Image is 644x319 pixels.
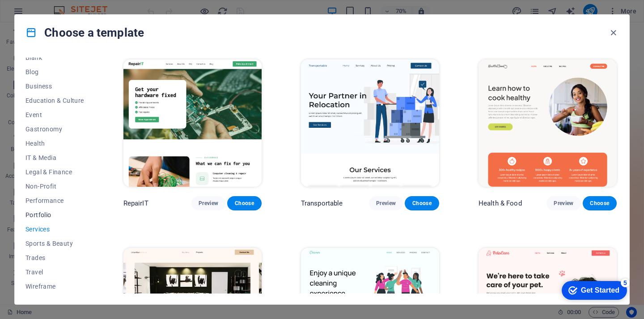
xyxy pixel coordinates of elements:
[369,196,403,210] button: Preview
[7,4,72,23] div: Get Started 5 items remaining, 0% complete
[412,200,432,207] span: Choose
[25,50,84,65] button: Blank
[25,93,84,108] button: Education & Culture
[25,265,84,279] button: Travel
[25,165,84,179] button: Legal & Finance
[123,59,262,187] img: RepairIT
[25,83,84,90] span: Business
[590,200,610,207] span: Choose
[25,269,84,276] span: Travel
[25,97,84,104] span: Education & Culture
[25,283,84,290] span: Wireframe
[66,2,75,11] div: 5
[547,196,580,210] button: Preview
[191,196,225,210] button: Preview
[25,211,84,218] span: Portfolio
[25,108,84,122] button: Event
[554,200,573,207] span: Preview
[26,10,65,18] div: Get Started
[25,79,84,93] button: Business
[25,151,84,165] button: IT & Media
[25,226,84,233] span: Services
[301,199,343,208] p: Transportable
[25,197,84,204] span: Performance
[25,140,84,147] span: Health
[25,208,84,222] button: Portfolio
[376,200,396,207] span: Preview
[25,68,84,76] span: Blog
[25,251,84,265] button: Trades
[25,54,84,61] span: Blank
[25,126,84,133] span: Gastronomy
[301,59,439,187] img: Transportable
[583,196,617,210] button: Choose
[25,179,84,193] button: Non-Profit
[25,111,84,118] span: Event
[25,122,84,136] button: Gastronomy
[199,200,218,207] span: Preview
[25,183,84,190] span: Non-Profit
[25,279,84,294] button: Wireframe
[25,65,84,79] button: Blog
[25,240,84,247] span: Sports & Beauty
[405,196,439,210] button: Choose
[479,59,617,187] img: Health & Food
[25,168,84,176] span: Legal & Finance
[25,136,84,151] button: Health
[25,25,144,40] h4: Choose a template
[25,222,84,236] button: Services
[25,254,84,261] span: Trades
[123,199,148,208] p: RepairIT
[234,200,254,207] span: Choose
[479,199,522,208] p: Health & Food
[25,236,84,251] button: Sports & Beauty
[227,196,261,210] button: Choose
[25,193,84,208] button: Performance
[25,154,84,161] span: IT & Media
